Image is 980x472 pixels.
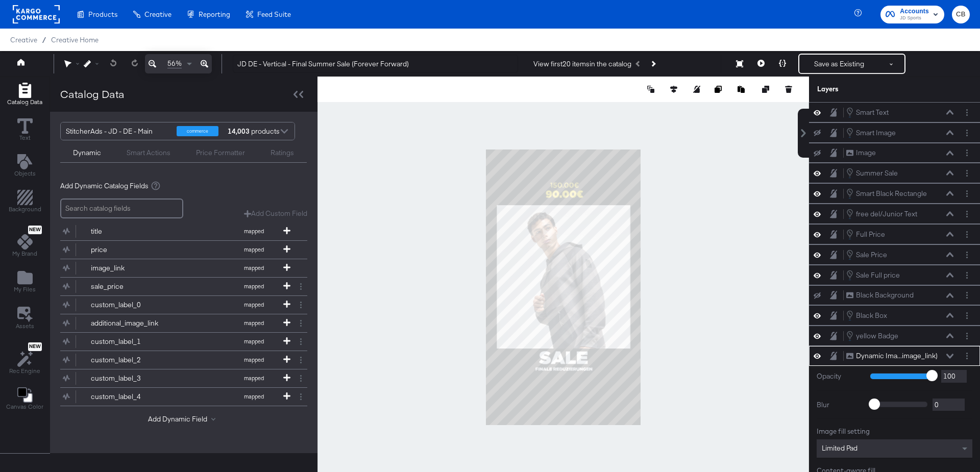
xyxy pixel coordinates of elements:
[19,134,31,142] span: Text
[196,148,245,158] div: Price Formatter
[14,285,36,293] span: My Files
[817,371,863,381] label: Opacity
[226,393,282,400] span: mapped
[856,230,885,239] div: Full Price
[91,227,165,236] div: title
[60,296,307,314] div: custom_label_0mapped
[91,392,165,402] div: custom_label_4
[91,318,165,328] div: additional_image_link
[846,351,938,361] button: Dynamic Ima...image_link)
[846,147,876,158] button: Image
[148,414,219,424] button: Add Dynamic Field
[880,6,944,23] button: AccountsJD Sports
[856,148,876,158] div: Image
[646,55,660,73] button: Next Product
[856,331,898,341] div: yellow Badge
[962,107,972,118] button: Layer Options
[715,84,725,94] button: Copy image
[60,278,295,295] button: sale_pricemapped
[738,84,748,94] button: Paste image
[37,36,51,44] span: /
[60,369,295,387] button: custom_label_3mapped
[962,290,972,301] button: Layer Options
[91,374,165,383] div: custom_label_3
[226,375,282,382] span: mapped
[60,369,307,387] div: custom_label_3mapped
[144,10,171,18] span: Creative
[846,208,918,219] button: free del/Junior Text
[226,319,282,327] span: mapped
[91,263,165,273] div: image_link
[244,209,307,218] button: Add Custom Field
[952,6,970,23] button: CB
[226,264,282,271] span: mapped
[60,222,295,240] button: titlemapped
[846,188,927,199] button: Smart Black Rectangle
[846,107,889,118] button: Smart Text
[91,282,165,291] div: sale_price
[846,269,900,281] button: Sale Full price
[226,122,257,140] div: products
[822,443,857,453] span: Limited Pad
[91,245,165,255] div: price
[51,36,99,44] a: Creative Home
[226,338,282,345] span: mapped
[60,222,307,240] div: titlemapped
[856,290,914,300] div: Black Background
[73,148,101,158] div: Dynamic
[8,152,42,181] button: Add Text
[91,337,165,346] div: custom_label_1
[60,333,295,351] button: custom_label_1mapped
[226,356,282,363] span: mapped
[817,400,863,410] label: Blur
[1,80,48,109] button: Add Rectangle
[846,229,886,240] button: Full Price
[533,59,631,69] div: View first 20 items in the catalog
[962,168,972,179] button: Layer Options
[962,351,972,361] button: Layer Options
[856,168,898,178] div: Summer Sale
[738,86,745,93] svg: Paste image
[8,268,42,297] button: Add Files
[962,128,972,138] button: Layer Options
[856,351,938,361] div: Dynamic Ima...image_link)
[226,283,282,290] span: mapped
[846,127,896,138] button: Smart Image
[199,10,230,18] span: Reporting
[271,148,294,158] div: Ratings
[962,250,972,260] button: Layer Options
[856,108,889,117] div: Smart Text
[817,427,972,436] div: Image fill setting
[14,169,36,178] span: Objects
[962,188,972,199] button: Layer Options
[60,241,307,259] div: pricemapped
[60,278,307,295] div: sale_pricemapped
[10,36,37,44] span: Creative
[846,310,888,321] button: Black Box
[226,246,282,253] span: mapped
[60,181,149,191] span: Add Dynamic Catalog Fields
[3,340,46,378] button: NewRec Engine
[846,167,898,179] button: Summer Sale
[28,227,42,233] span: New
[60,351,307,369] div: custom_label_2mapped
[856,189,927,198] div: Smart Black Rectangle
[10,304,40,333] button: Assets
[846,290,914,301] button: Black Background
[900,6,929,17] span: Accounts
[846,330,899,341] button: yellow Badge
[9,205,41,213] span: Background
[88,10,117,18] span: Products
[856,270,900,280] div: Sale Full price
[962,270,972,281] button: Layer Options
[60,259,307,277] div: image_linkmapped
[6,403,43,411] span: Canvas Color
[60,388,295,406] button: custom_label_4mapped
[846,249,888,260] button: Sale Price
[60,351,295,369] button: custom_label_2mapped
[856,209,917,219] div: free del/Junior Text
[60,388,307,406] div: custom_label_4mapped
[60,296,295,314] button: custom_label_0mapped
